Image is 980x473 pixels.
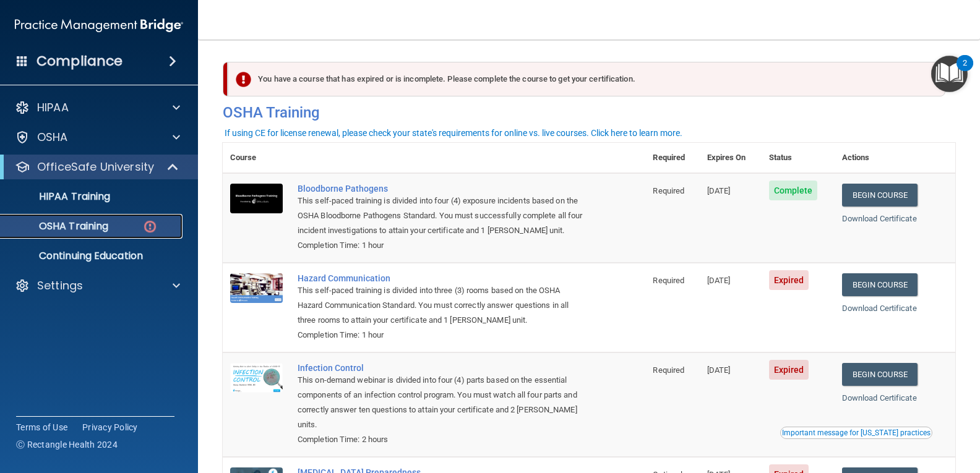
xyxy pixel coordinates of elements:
[842,184,918,207] a: Begin Course
[142,219,158,234] img: danger-circle.6113f641.png
[223,104,955,121] h4: OSHA Training
[835,143,955,173] th: Actions
[653,186,684,195] span: Required
[37,160,154,174] p: OfficeSafe University
[963,63,967,79] div: 2
[782,429,931,437] div: Important message for [US_STATE] practices
[16,438,118,451] span: Ⓒ Rectangle Health 2024
[700,143,762,173] th: Expires On
[8,190,110,203] p: HIPAA Training
[223,127,684,139] button: If using CE for license renewal, please check your state's requirements for online vs. live cours...
[82,421,138,433] a: Privacy Policy
[37,130,68,145] p: OSHA
[8,220,108,232] p: OSHA Training
[15,130,180,145] a: OSHA
[707,186,731,195] span: [DATE]
[842,273,918,296] a: Begin Course
[15,100,180,115] a: HIPAA
[16,421,67,433] a: Terms of Use
[298,373,583,432] div: This on-demand webinar is divided into four (4) parts based on the essential components of an inf...
[842,214,917,223] a: Download Certificate
[298,283,583,328] div: This self-paced training is divided into three (3) rooms based on the OSHA Hazard Communication S...
[15,160,179,174] a: OfficeSafe University
[228,62,945,96] div: You have a course that has expired or is incomplete. Please complete the course to get your certi...
[298,194,583,238] div: This self-paced training is divided into four (4) exposure incidents based on the OSHA Bloodborne...
[298,432,583,447] div: Completion Time: 2 hours
[37,278,83,293] p: Settings
[37,53,123,70] h4: Compliance
[842,363,918,386] a: Begin Course
[298,363,583,373] a: Infection Control
[8,250,177,262] p: Continuing Education
[236,72,251,87] img: exclamation-circle-solid-danger.72ef9ffc.png
[37,100,69,115] p: HIPAA
[225,129,682,137] div: If using CE for license renewal, please check your state's requirements for online vs. live cours...
[842,304,917,313] a: Download Certificate
[645,143,699,173] th: Required
[15,278,180,293] a: Settings
[707,365,731,375] span: [DATE]
[298,238,583,253] div: Completion Time: 1 hour
[762,143,835,173] th: Status
[298,328,583,343] div: Completion Time: 1 hour
[931,56,968,92] button: Open Resource Center, 2 new notifications
[15,13,183,38] img: PMB logo
[707,276,731,285] span: [DATE]
[298,184,583,194] a: Bloodborne Pathogens
[769,270,809,290] span: Expired
[842,393,917,403] a: Download Certificate
[769,181,818,200] span: Complete
[780,427,932,439] button: Read this if you are a dental practitioner in the state of CA
[769,360,809,380] span: Expired
[298,273,583,283] a: Hazard Communication
[653,365,684,375] span: Required
[653,276,684,285] span: Required
[223,143,290,173] th: Course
